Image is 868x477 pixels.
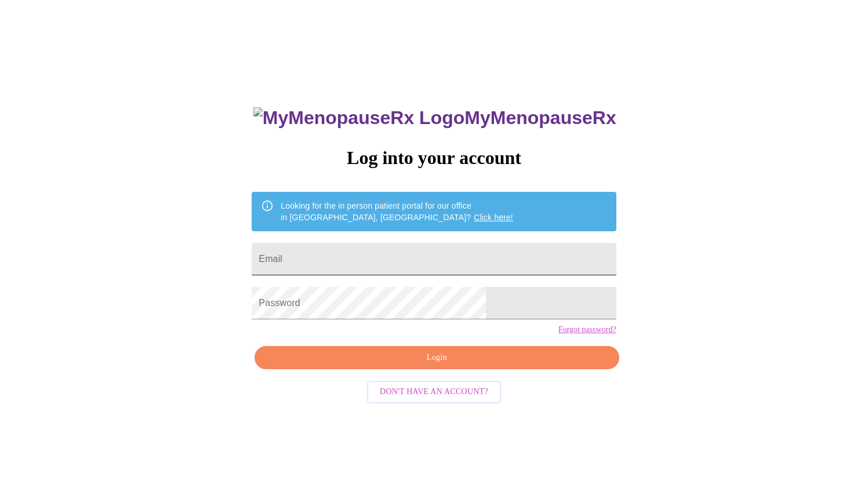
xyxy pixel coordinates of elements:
[281,195,513,228] div: Looking for the in person patient portal for our office in [GEOGRAPHIC_DATA], [GEOGRAPHIC_DATA]?
[255,346,619,370] button: Login
[252,147,616,169] h3: Log into your account
[253,107,616,129] h3: MyMenopauseRx
[558,325,616,334] a: Forgot password?
[364,386,504,396] a: Don't have an account?
[474,213,513,222] a: Click here!
[367,381,501,403] button: Don't have an account?
[380,385,488,399] span: Don't have an account?
[268,351,605,365] span: Login
[253,107,464,129] img: MyMenopauseRx Logo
